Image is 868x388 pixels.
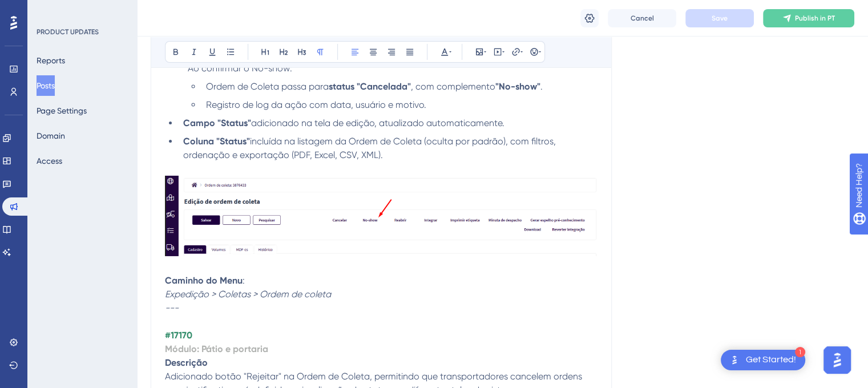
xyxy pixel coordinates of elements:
[251,118,504,128] span: adicionado na tela de edição, atualizado automaticamente.
[329,81,411,92] strong: status "Cancelada"
[631,14,654,23] span: Cancel
[712,14,728,23] span: Save
[37,27,99,37] div: PRODUCT UPDATES
[728,353,741,367] img: launcher-image-alternative-text
[37,75,55,96] button: Posts
[165,289,331,300] em: Expedição > Coletas > Ordem de coleta
[183,136,558,160] span: incluída na listagem da Ordem de Coleta (oculta por padrão), com filtros, ordenação e exportação ...
[685,9,754,27] button: Save
[37,151,62,171] button: Access
[206,99,426,110] span: Registro de log da ação com data, usuário e motivo.
[165,357,208,368] strong: Descrição
[763,9,854,27] button: Publish in PT
[27,3,71,17] span: Need Help?
[795,14,835,23] span: Publish in PT
[243,275,245,286] span: :
[820,343,854,377] iframe: UserGuiding AI Assistant Launcher
[183,118,251,128] strong: Campo "Status"
[183,136,250,147] strong: Coluna "Status"
[37,100,87,121] button: Page Settings
[37,126,65,146] button: Domain
[795,347,805,357] div: 1
[411,81,495,92] span: , com complemento
[206,81,329,92] span: Ordem de Coleta passa para
[165,330,192,341] strong: #17170
[495,81,540,92] strong: "No-show"
[540,81,543,92] span: .
[37,50,65,71] button: Reports
[165,343,268,354] strong: Módulo: Pátio e portaria
[165,302,179,313] em: ---
[721,350,805,370] div: Open Get Started! checklist, remaining modules: 1
[165,275,243,286] strong: Caminho do Menu
[188,63,292,74] span: Ao confirmar o No-show:
[746,354,796,366] div: Get Started!
[608,9,676,27] button: Cancel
